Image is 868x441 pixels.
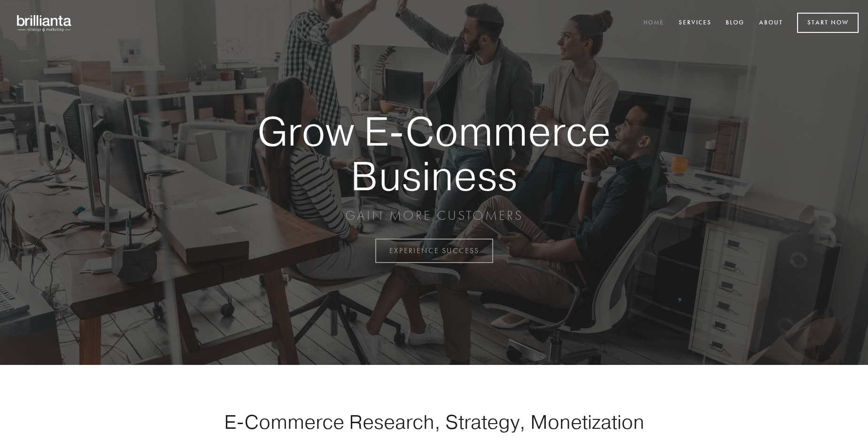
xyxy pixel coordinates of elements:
a: Home [637,15,670,31]
a: About [753,15,789,31]
a: EXPERIENCE SUCCESS [375,239,493,263]
a: Start Now [797,13,859,33]
h1: E-Commerce Research, Strategy, Monetization [194,410,674,433]
strong: Grow E-Commerce Business [225,109,643,198]
p: GAIN MORE CUSTOMERS [225,207,643,224]
a: Blog [720,15,751,31]
img: brillianta - research, strategy, marketing [9,9,80,37]
a: Services [673,15,718,31]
